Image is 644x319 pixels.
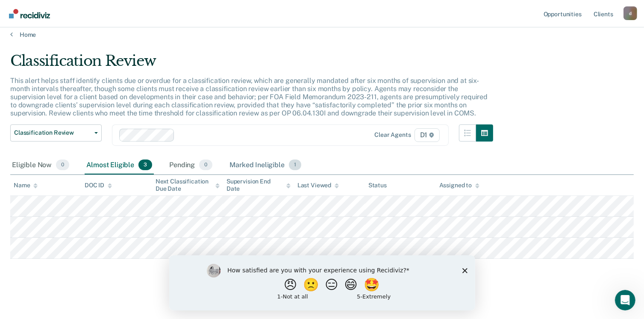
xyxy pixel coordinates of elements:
button: Profile dropdown button [623,6,637,20]
div: Almost Eligible3 [85,156,154,175]
iframe: Intercom live chat [615,290,635,310]
div: Name [14,182,38,189]
img: Recidiviz [9,9,50,18]
div: d [623,6,637,20]
div: Status [368,182,387,189]
a: Home [10,31,634,38]
div: Eligible Now0 [10,156,71,175]
div: DOC ID [85,182,112,189]
span: Classification Review [14,129,91,136]
span: 3 [138,159,152,171]
iframe: Survey by Kim from Recidiviz [169,255,475,310]
p: This alert helps staff identify clients due or overdue for a classification review, which are gen... [10,77,488,118]
button: Classification Review [10,124,102,142]
span: D1 [415,128,440,142]
div: Classification Review [10,52,493,77]
div: Last Viewed [297,182,339,189]
div: Next Classification Due Date [156,178,220,192]
span: 1 [289,159,301,171]
div: Assigned to [439,182,479,189]
div: Marked Ineligible1 [228,156,303,175]
div: Supervision End Date [226,178,291,192]
span: 0 [199,159,212,171]
div: Pending0 [168,156,214,175]
span: 0 [56,159,69,171]
div: Clear agents [374,131,411,139]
